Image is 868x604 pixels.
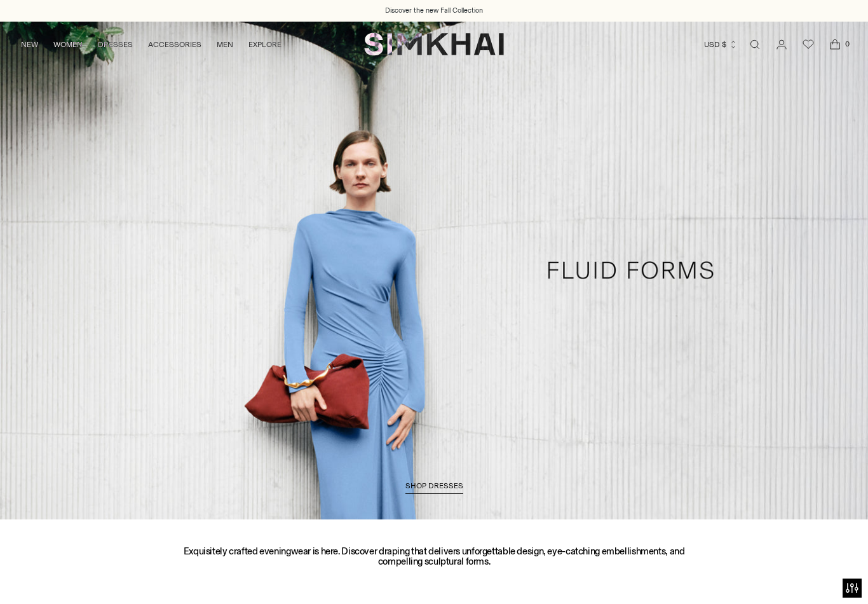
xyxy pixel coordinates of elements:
[405,481,463,494] a: SHOP DRESSES
[704,31,738,58] button: USD $
[98,31,133,58] a: DRESSES
[364,32,504,57] a: SIMKHAI
[822,32,848,57] a: Open cart modal
[769,32,794,57] a: Go to the account page
[21,31,38,58] a: NEW
[217,31,233,58] a: MEN
[742,32,768,57] a: Open search modal
[164,546,704,567] h3: Exquisitely crafted eveningwear is here. Discover draping that delivers unforgettable design, eye...
[841,38,853,50] span: 0
[248,31,281,58] a: EXPLORE
[53,31,83,58] a: WOMEN
[148,31,201,58] a: ACCESSORIES
[796,32,821,57] a: Wishlist
[385,6,483,16] a: Discover the new Fall Collection
[405,481,463,490] span: SHOP DRESSES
